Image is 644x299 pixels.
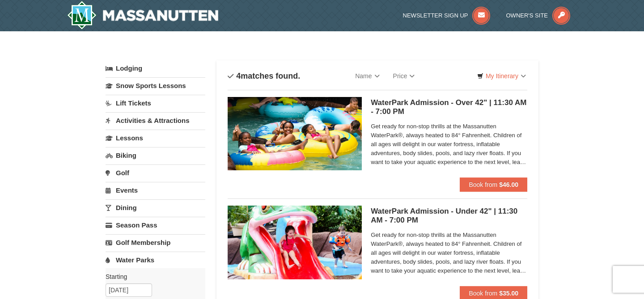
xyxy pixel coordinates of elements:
[506,12,548,19] span: Owner's Site
[106,60,205,76] a: Lodging
[106,147,205,164] a: Biking
[403,12,491,19] a: Newsletter Sign Up
[106,112,205,129] a: Activities & Attractions
[506,12,571,19] a: Owner's Site
[106,234,205,251] a: Golf Membership
[469,181,497,188] span: Book from
[371,231,527,275] span: Get ready for non-stop thrills at the Massanutten WaterPark®, always heated to 84° Fahrenheit. Ch...
[403,12,468,19] span: Newsletter Sign Up
[228,206,362,279] img: 6619917-1570-0b90b492.jpg
[348,67,386,85] a: Name
[106,252,205,268] a: Water Parks
[106,199,205,216] a: Dining
[228,97,362,170] img: 6619917-1560-394ba125.jpg
[106,217,205,233] a: Season Pass
[106,272,199,281] label: Starting
[471,69,532,83] a: My Itinerary
[106,95,205,111] a: Lift Tickets
[67,1,218,29] a: Massanutten Resort
[469,290,497,297] span: Book from
[499,181,518,188] strong: $46.00
[67,1,218,29] img: Massanutten Resort Logo
[460,177,527,192] button: Book from $46.00
[371,207,527,225] h5: WaterPark Admission - Under 42" | 11:30 AM - 7:00 PM
[386,67,422,85] a: Price
[106,77,205,94] a: Snow Sports Lessons
[106,182,205,198] a: Events
[106,164,205,181] a: Golf
[499,290,518,297] strong: $35.00
[371,98,527,116] h5: WaterPark Admission - Over 42" | 11:30 AM - 7:00 PM
[106,130,205,146] a: Lessons
[371,122,527,167] span: Get ready for non-stop thrills at the Massanutten WaterPark®, always heated to 84° Fahrenheit. Ch...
